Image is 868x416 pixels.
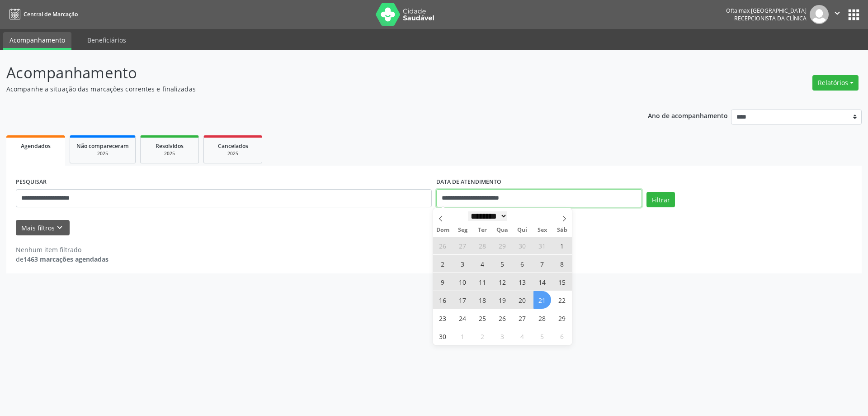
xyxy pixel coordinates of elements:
[514,255,531,273] span: Novembro 6, 2025
[156,142,184,150] span: Resolvidos
[210,150,255,157] div: 2025
[434,309,452,327] span: Novembro 23, 2025
[6,7,78,22] a: Central de Marcação
[16,175,47,189] label: PESQUISAR
[533,273,551,291] span: Novembro 14, 2025
[507,211,537,221] input: Year
[494,255,511,273] span: Novembro 5, 2025
[472,227,492,233] span: Ter
[533,237,551,254] span: Outubro 31, 2025
[6,62,605,84] p: Acompanhamento
[16,220,70,236] button: Mais filtroskeyboard_arrow_down
[494,327,511,345] span: Dezembro 3, 2025
[532,227,552,233] span: Sex
[810,5,829,24] img: img
[3,32,71,50] a: Acompanhamento
[16,254,108,264] div: de
[533,327,551,345] span: Dezembro 5, 2025
[514,237,531,254] span: Outubro 30, 2025
[147,150,192,157] div: 2025
[494,273,511,291] span: Novembro 12, 2025
[454,237,472,254] span: Outubro 27, 2025
[552,227,572,233] span: Sáb
[16,245,108,254] div: Nenhum item filtrado
[514,327,531,345] span: Dezembro 4, 2025
[433,227,453,233] span: Dom
[829,5,846,24] button: 
[514,309,531,327] span: Novembro 27, 2025
[474,255,491,273] span: Novembro 4, 2025
[76,150,129,157] div: 2025
[553,273,571,291] span: Novembro 15, 2025
[24,10,78,18] span: Central de Marcação
[726,7,807,14] div: Oftalmax [GEOGRAPHIC_DATA]
[434,291,452,309] span: Novembro 16, 2025
[454,255,472,273] span: Novembro 3, 2025
[832,8,842,18] i: 
[468,211,508,221] select: Month
[846,7,862,23] button: apps
[454,291,472,309] span: Novembro 17, 2025
[434,237,452,254] span: Outubro 26, 2025
[734,14,807,22] span: Recepcionista da clínica
[553,309,571,327] span: Novembro 29, 2025
[454,327,472,345] span: Dezembro 1, 2025
[553,237,571,254] span: Novembro 1, 2025
[553,255,571,273] span: Novembro 8, 2025
[533,291,551,309] span: Novembro 21, 2025
[81,32,132,48] a: Beneficiários
[474,273,491,291] span: Novembro 11, 2025
[474,291,491,309] span: Novembro 18, 2025
[494,309,511,327] span: Novembro 26, 2025
[474,309,491,327] span: Novembro 25, 2025
[648,110,728,121] p: Ano de acompanhamento
[436,175,501,189] label: DATA DE ATENDIMENTO
[434,273,452,291] span: Novembro 9, 2025
[6,84,605,94] p: Acompanhe a situação das marcações correntes e finalizadas
[453,227,472,233] span: Seg
[494,237,511,254] span: Outubro 29, 2025
[514,273,531,291] span: Novembro 13, 2025
[21,142,51,150] span: Agendados
[434,255,452,273] span: Novembro 2, 2025
[55,223,65,233] i: keyboard_arrow_down
[514,291,531,309] span: Novembro 20, 2025
[454,273,472,291] span: Novembro 10, 2025
[218,142,248,150] span: Cancelados
[492,227,512,233] span: Qua
[24,255,108,263] strong: 1463 marcações agendadas
[646,192,675,207] button: Filtrar
[533,309,551,327] span: Novembro 28, 2025
[474,237,491,254] span: Outubro 28, 2025
[454,309,472,327] span: Novembro 24, 2025
[812,75,859,91] button: Relatórios
[553,327,571,345] span: Dezembro 6, 2025
[494,291,511,309] span: Novembro 19, 2025
[76,142,129,150] span: Não compareceram
[474,327,491,345] span: Dezembro 2, 2025
[533,255,551,273] span: Novembro 7, 2025
[434,327,452,345] span: Novembro 30, 2025
[553,291,571,309] span: Novembro 22, 2025
[512,227,532,233] span: Qui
